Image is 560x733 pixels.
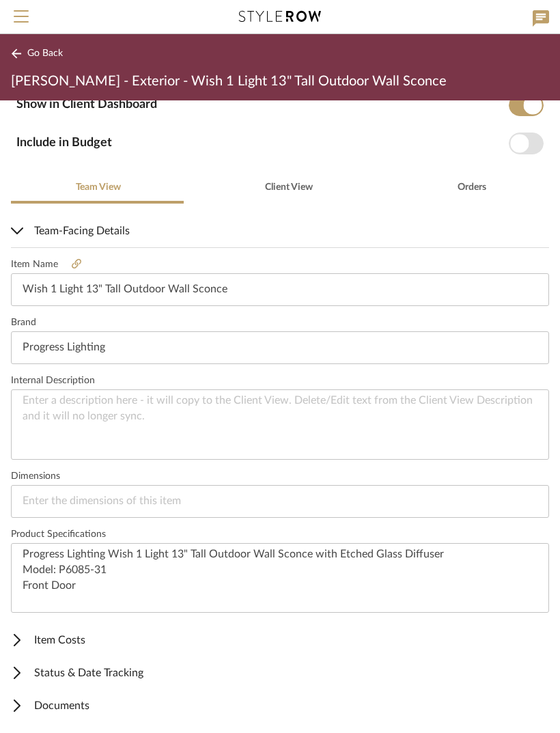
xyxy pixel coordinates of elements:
[16,98,157,111] span: Show in Client Dashboard
[11,665,544,681] span: Status & Date Tracking
[11,471,549,482] label: Dimensions
[11,317,549,329] label: Brand
[11,632,544,648] span: Item Costs
[458,182,486,192] span: Orders
[11,331,549,364] input: Enter Brand
[11,45,68,62] button: Go Back
[76,182,121,192] span: Team View
[11,73,447,89] span: [PERSON_NAME] - Exterior - Wish 1 Light 13" Tall Outdoor Wall Sconce
[265,182,313,192] span: Client View
[11,375,549,387] label: Internal Description
[11,247,549,624] div: Team-Facing Details
[11,529,549,540] label: Product Specifications
[16,137,112,149] span: Include in Budget
[11,697,544,714] span: Documents
[11,259,549,271] label: Item Name
[11,273,549,306] input: Enter Item Name
[11,485,549,518] input: Enter the dimensions of this item
[27,48,63,59] span: Go Back
[11,223,544,239] span: Team-Facing Details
